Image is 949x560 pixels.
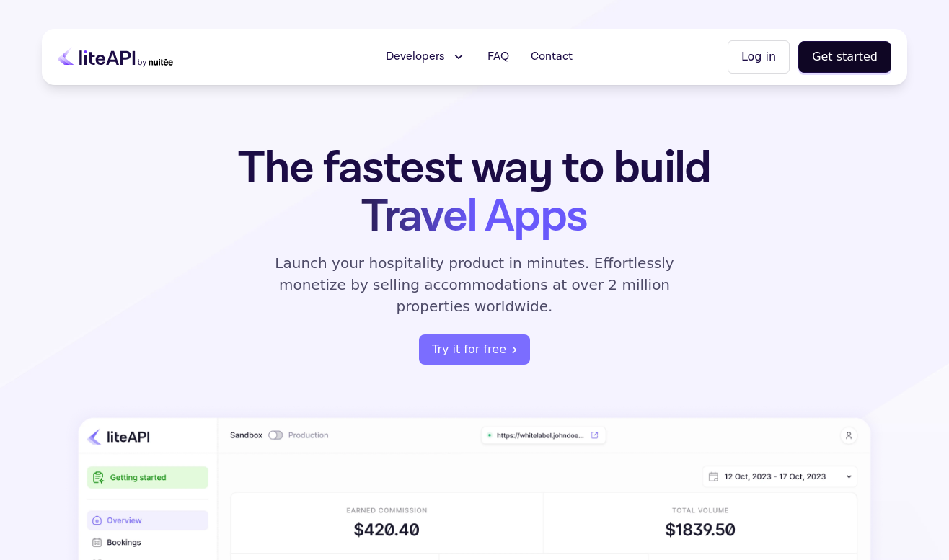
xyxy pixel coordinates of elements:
button: Try it for free [419,334,530,365]
span: Contact [531,48,573,66]
a: Contact [522,43,581,71]
a: FAQ [479,43,518,71]
button: Log in [728,40,790,74]
span: Travel Apps [361,187,587,246]
span: FAQ [487,48,509,66]
span: Developers [386,48,445,66]
button: Developers [377,43,474,71]
p: Launch your hospitality product in minutes. Effortlessly monetize by selling accommodations at ov... [258,252,691,317]
button: Get started [798,41,891,73]
h1: The fastest way to build [193,144,756,241]
a: register [419,334,530,365]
